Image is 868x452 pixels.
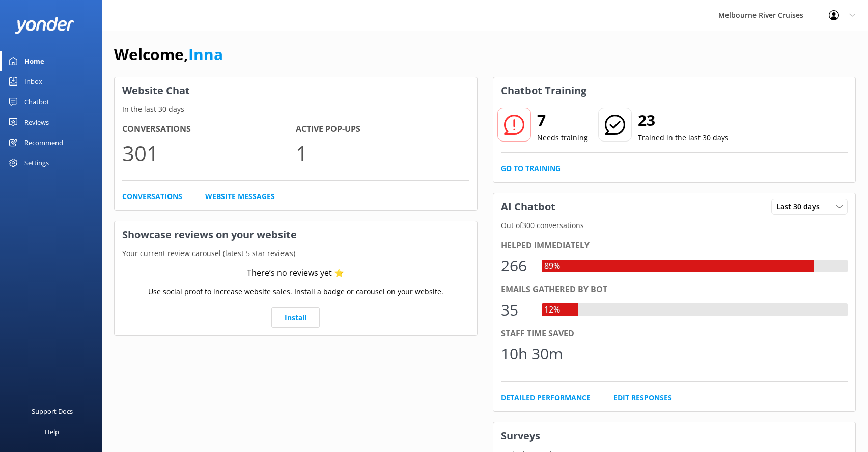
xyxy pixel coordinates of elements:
a: Conversations [122,191,182,202]
p: Trained in the last 30 days [638,132,729,144]
span: Last 30 days [776,201,826,212]
h3: Website Chat [115,77,477,104]
img: yonder-white-logo.png [15,17,74,34]
div: Home [24,51,44,71]
div: 89% [542,260,563,273]
div: 35 [501,298,531,322]
div: Staff time saved [501,327,848,341]
div: Helped immediately [501,239,848,252]
h1: Welcome, [114,42,223,67]
a: Install [271,307,320,328]
a: Edit Responses [613,392,672,403]
div: There’s no reviews yet ⭐ [247,267,344,280]
h3: Chatbot Training [493,77,594,104]
h4: Active Pop-ups [296,123,469,136]
h4: Conversations [122,123,296,136]
div: Chatbot [24,92,49,112]
p: 1 [296,136,469,170]
a: Detailed Performance [501,392,591,403]
div: Settings [24,153,49,173]
p: Your current review carousel (latest 5 star reviews) [115,248,477,259]
div: 10h 30m [501,342,563,366]
div: Recommend [24,132,63,153]
a: Inna [188,44,223,65]
a: Go to Training [501,163,561,174]
h3: AI Chatbot [493,193,563,220]
h2: 23 [638,108,729,132]
h2: 7 [537,108,588,132]
div: Emails gathered by bot [501,283,848,296]
div: Inbox [24,71,42,92]
p: In the last 30 days [115,104,477,115]
h3: Showcase reviews on your website [115,221,477,248]
a: Website Messages [205,191,275,202]
div: Support Docs [32,401,73,421]
h3: Surveys [493,422,856,449]
p: Out of 300 conversations [493,220,856,231]
p: Needs training [537,132,588,144]
p: 301 [122,136,296,170]
div: 266 [501,253,531,278]
div: Reviews [24,112,49,132]
div: 12% [542,303,563,317]
p: Use social proof to increase website sales. Install a badge or carousel on your website. [148,286,443,297]
div: Help [45,421,59,442]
